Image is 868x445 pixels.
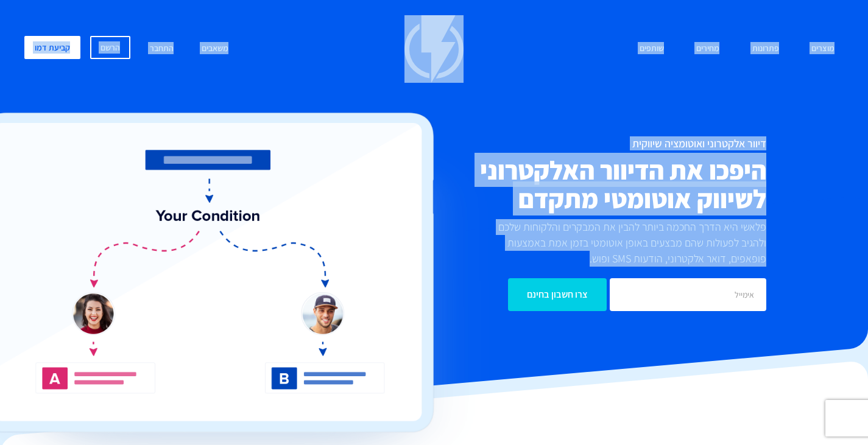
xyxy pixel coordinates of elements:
a: מחירים [687,36,729,62]
a: משאבים [192,36,238,62]
a: התחבר [141,36,183,62]
h2: היפכו את הדיוור האלקטרוני לשיווק אוטומטי מתקדם [375,156,766,213]
a: הרשם [90,36,130,59]
a: מוצרים [802,36,844,62]
h1: דיוור אלקטרוני ואוטומציה שיווקית [375,138,766,150]
a: שותפים [630,36,673,62]
input: אימייל [610,278,766,311]
p: פלאשי היא הדרך החכמה ביותר להבין את המבקרים והלקוחות שלכם ולהגיב לפעולות שהם מבצעים באופן אוטומטי... [478,219,766,266]
input: צרו חשבון בחינם [508,278,607,311]
a: קביעת דמו [24,36,80,59]
a: פתרונות [743,36,788,62]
